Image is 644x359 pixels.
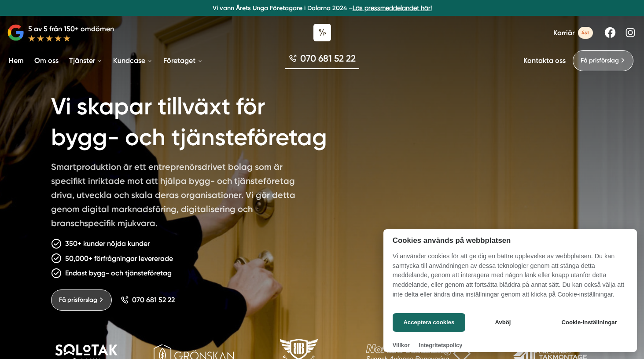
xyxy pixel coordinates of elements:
[393,313,465,332] button: Acceptera cookies
[419,342,462,348] a: Integritetspolicy
[393,342,410,348] a: Villkor
[551,313,628,332] button: Cookie-inställningar
[468,313,538,332] button: Avböj
[383,252,637,305] p: Vi använder cookies för att ge dig en bättre upplevelse av webbplatsen. Du kan samtycka till anvä...
[383,236,637,245] h2: Cookies används på webbplatsen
